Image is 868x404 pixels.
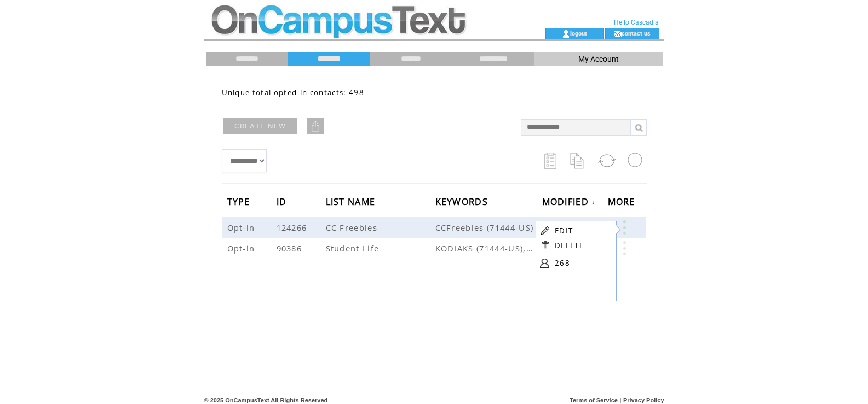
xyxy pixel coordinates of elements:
a: contact us [622,30,651,37]
a: TYPE [227,198,253,204]
a: KEYWORDS [435,198,491,204]
span: 90386 [277,243,305,254]
a: MODIFIED↓ [542,198,596,205]
span: Student Life [326,243,382,254]
a: LIST NAME [326,198,378,204]
span: 124266 [277,222,310,233]
span: LIST NAME [326,193,378,213]
span: KODIAKS (71444-US),Kodiaks (76626) [435,243,542,254]
span: | [619,397,621,403]
a: 268 [555,255,610,271]
span: MODIFIED [542,193,592,213]
a: ID [277,198,290,204]
span: CC Freebies [326,222,381,233]
span: MORE [608,193,638,213]
span: Opt-in [227,243,258,254]
span: My Account [578,55,619,63]
span: © 2025 OnCampusText All Rights Reserved [204,397,328,403]
img: account_icon.gif [562,30,570,38]
span: CCFreebies (71444-US) [435,222,542,233]
a: Terms of Service [570,397,618,403]
span: KEYWORDS [435,193,491,213]
span: Unique total opted-in contacts: 498 [222,87,365,97]
img: upload.png [310,121,321,132]
span: ID [277,193,290,213]
a: DELETE [555,241,584,250]
a: CREATE NEW [223,118,297,134]
span: Opt-in [227,222,258,233]
span: TYPE [227,193,253,213]
span: Hello Cascadia [614,19,659,26]
a: logout [570,30,587,37]
a: EDIT [555,226,573,236]
a: Privacy Policy [623,397,664,403]
img: contact_us_icon.gif [613,30,622,38]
